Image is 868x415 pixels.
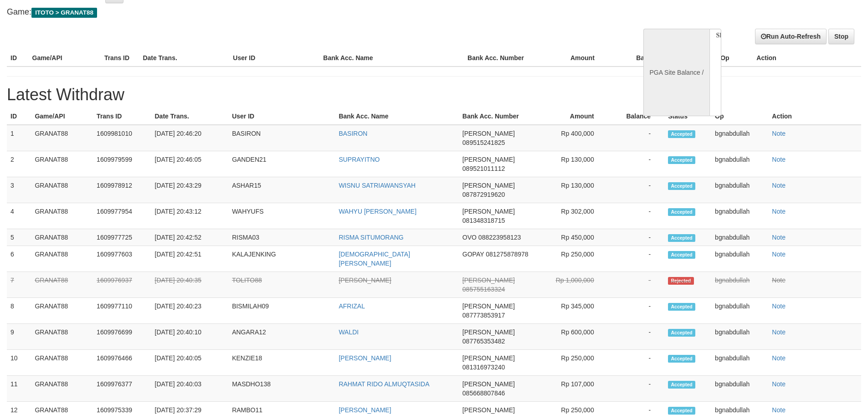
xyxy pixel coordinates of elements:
[31,350,93,376] td: GRANAT88
[541,298,608,324] td: Rp 345,000
[7,246,31,272] td: 6
[228,203,335,229] td: WAHYUFS
[228,350,335,376] td: KENZIE18
[462,277,515,284] span: [PERSON_NAME]
[462,139,505,146] span: 089515241825
[464,50,536,67] th: Bank Acc. Number
[462,328,515,336] span: [PERSON_NAME]
[462,217,505,224] span: 081348318715
[828,29,854,44] a: Stop
[541,324,608,350] td: Rp 600,000
[31,203,93,229] td: GRANAT88
[668,234,695,242] span: Accepted
[229,50,319,67] th: User ID
[31,177,93,203] td: GRANAT88
[772,182,786,189] a: Note
[151,298,229,324] td: [DATE] 20:40:23
[608,272,664,298] td: -
[541,246,608,272] td: Rp 250,000
[228,298,335,324] td: BISMILAH09
[31,298,93,324] td: GRANAT88
[541,203,608,229] td: Rp 302,000
[151,177,229,203] td: [DATE] 20:43:29
[608,324,664,350] td: -
[668,251,695,259] span: Accepted
[339,328,359,336] a: WALDI
[339,277,391,284] a: [PERSON_NAME]
[462,302,515,310] span: [PERSON_NAME]
[31,246,93,272] td: GRANAT88
[668,208,695,216] span: Accepted
[228,229,335,246] td: RISMA03
[228,108,335,125] th: User ID
[93,151,151,177] td: 1609979599
[339,354,391,362] a: [PERSON_NAME]
[541,108,608,125] th: Amount
[151,203,229,229] td: [DATE] 20:43:12
[339,234,403,241] a: RISMA SITUMORANG
[29,50,101,67] th: Game/API
[339,380,429,388] a: RAHMAT RIDO ALMUQTASIDA
[462,251,484,258] span: GOPAY
[462,156,515,163] span: [PERSON_NAME]
[93,298,151,324] td: 1609977110
[772,156,786,163] a: Note
[668,303,695,311] span: Accepted
[608,108,664,125] th: Balance
[462,182,515,189] span: [PERSON_NAME]
[608,298,664,324] td: -
[772,406,786,414] a: Note
[462,354,515,362] span: [PERSON_NAME]
[228,151,335,177] td: GANDEN21
[668,182,695,190] span: Accepted
[93,324,151,350] td: 1609976699
[462,191,505,198] span: 087872919620
[462,208,515,215] span: [PERSON_NAME]
[608,229,664,246] td: -
[93,177,151,203] td: 1609978912
[139,50,229,67] th: Date Trans.
[339,130,367,137] a: BASIRON
[151,350,229,376] td: [DATE] 20:40:05
[711,246,768,272] td: bgnabdullah
[31,108,93,125] th: Game/API
[462,364,505,371] span: 081316973240
[608,151,664,177] td: -
[339,156,380,163] a: SUPRAYITNO
[7,86,861,104] h1: Latest Withdraw
[151,108,229,125] th: Date Trans.
[7,50,29,67] th: ID
[608,177,664,203] td: -
[711,272,768,298] td: bgnabdullah
[151,125,229,151] td: [DATE] 20:46:20
[93,272,151,298] td: 1609976937
[668,329,695,337] span: Accepted
[462,389,505,397] span: 085668807846
[772,208,786,215] a: Note
[7,376,31,402] td: 11
[228,125,335,151] td: BASIRON
[541,177,608,203] td: Rp 130,000
[608,376,664,402] td: -
[711,376,768,402] td: bgnabdullah
[541,272,608,298] td: Rp 1,000,000
[7,229,31,246] td: 5
[228,272,335,298] td: TOLITO88
[7,350,31,376] td: 10
[7,8,570,17] h4: Game:
[711,108,768,125] th: Op
[772,234,786,241] a: Note
[151,229,229,246] td: [DATE] 20:42:52
[711,350,768,376] td: bgnabdullah
[151,324,229,350] td: [DATE] 20:40:10
[711,177,768,203] td: bgnabdullah
[319,50,464,67] th: Bank Acc. Name
[772,251,786,258] a: Note
[228,376,335,402] td: MASDHO138
[339,406,391,414] a: [PERSON_NAME]
[31,324,93,350] td: GRANAT88
[7,203,31,229] td: 4
[711,125,768,151] td: bgnabdullah
[772,302,786,310] a: Note
[608,246,664,272] td: -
